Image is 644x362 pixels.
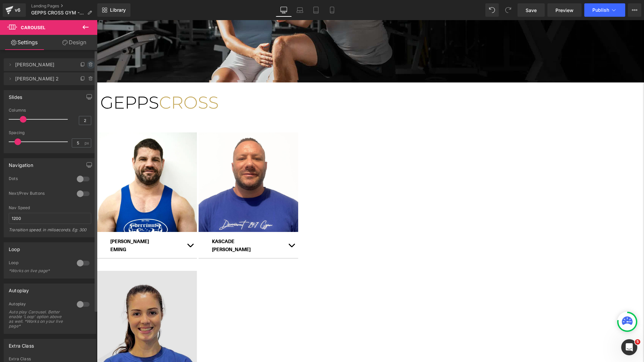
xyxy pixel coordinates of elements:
div: Columns [9,108,91,113]
div: Autoplay [9,284,29,293]
a: v6 [3,3,26,17]
span: Save [526,7,537,14]
a: Desktop [276,3,292,17]
a: Design [50,35,99,50]
a: Tablet [308,3,324,17]
div: Nav Speed [9,205,91,210]
span: px [85,141,90,145]
div: Autoplay [9,301,70,308]
div: Transition speed. in miliseconds. Eg: 300 [9,227,91,237]
div: Auto play Carousel. Better enable 'Loop' option above as well. *Works on your live page* [9,310,69,328]
b: [PERSON_NAME] [13,218,52,224]
button: Redo [501,3,515,17]
div: Slides [9,90,22,100]
div: Loop [9,260,70,267]
span: Library [110,7,126,13]
iframe: Intercom live chat [621,339,637,355]
div: v6 [13,6,22,14]
div: Navigation [9,159,33,168]
span: Preview [555,7,574,14]
div: Extra Class [9,357,91,361]
button: Undo [485,3,499,17]
b: EMING [13,226,29,232]
a: Mobile [324,3,340,17]
a: Laptop [292,3,308,17]
span: 5 [635,339,640,345]
div: Spacing [9,130,91,135]
div: Dots [9,176,70,183]
b: [PERSON_NAME] [115,226,154,232]
a: Landing Pages [31,3,97,9]
span: Carousel [21,25,45,30]
div: *Works on live page* [9,268,69,273]
span: Publish [592,7,609,13]
div: Next/Prev Buttons [9,191,70,198]
div: Loop [9,243,20,252]
b: KASCADE [115,218,138,224]
span: [PERSON_NAME] [15,58,71,71]
span: GEPPS CROSS GYM - PT [31,10,85,15]
button: More [628,3,641,17]
a: Preview [547,3,582,17]
div: Extra Class [9,339,34,349]
a: New Library [97,3,130,17]
span: [PERSON_NAME] 2 [15,72,71,85]
button: Publish [584,3,625,17]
